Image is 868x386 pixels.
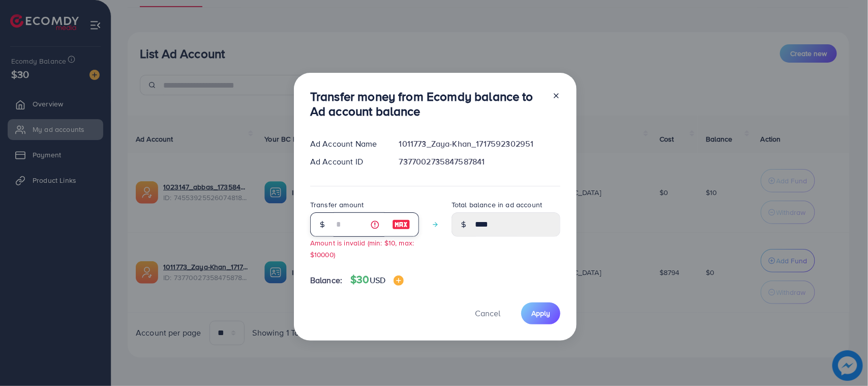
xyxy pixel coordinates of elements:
span: Balance: [310,274,342,286]
div: Ad Account Name [302,138,391,150]
div: 1011773_Zaya-Khan_1717592302951 [391,138,568,150]
h3: Transfer money from Ecomdy balance to Ad account balance [310,89,544,119]
span: Cancel [475,308,500,319]
img: image [392,218,410,231]
h4: $30 [350,273,404,286]
label: Transfer amount [310,200,364,210]
span: USD [370,274,385,286]
button: Cancel [462,302,513,324]
img: image [394,275,404,286]
span: Apply [531,308,550,318]
small: Amount is invalid (min: $10, max: $10000) [310,238,414,259]
div: Ad Account ID [302,156,391,168]
div: 7377002735847587841 [391,156,568,168]
label: Total balance in ad account [452,200,542,210]
button: Apply [521,302,560,324]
